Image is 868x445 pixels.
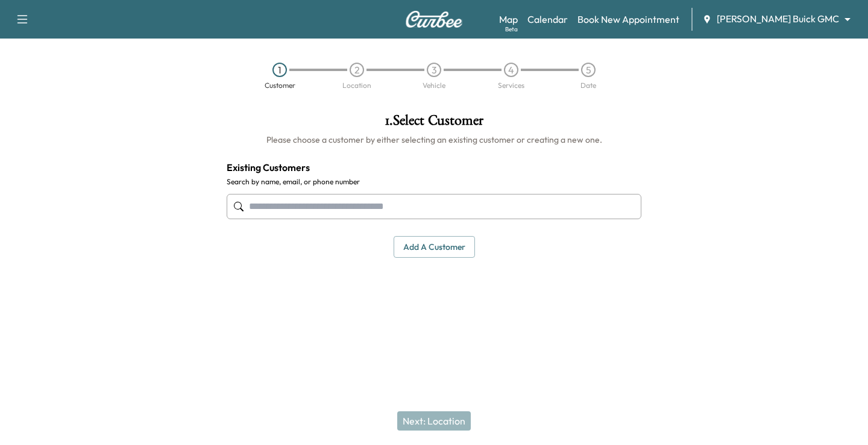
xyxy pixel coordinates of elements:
h4: Existing Customers [227,160,641,175]
img: Curbee Logo [405,11,463,28]
div: Date [580,82,596,89]
a: Book New Appointment [577,12,679,26]
h6: Please choose a customer by either selecting an existing customer or creating a new one. [227,134,641,146]
div: Beta [505,25,518,34]
div: Services [498,82,524,89]
div: Vehicle [423,82,445,89]
label: Search by name, email, or phone number [227,177,641,187]
div: 2 [350,63,364,77]
div: Customer [265,82,295,89]
button: Add a customer [394,236,475,258]
div: 1 [272,63,287,77]
div: Location [342,82,371,89]
div: 4 [504,63,518,77]
span: [PERSON_NAME] Buick GMC [717,12,839,26]
div: 3 [427,63,441,77]
h1: 1 . Select Customer [227,113,641,134]
a: Calendar [527,12,568,26]
a: MapBeta [499,12,518,26]
div: 5 [581,63,596,77]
